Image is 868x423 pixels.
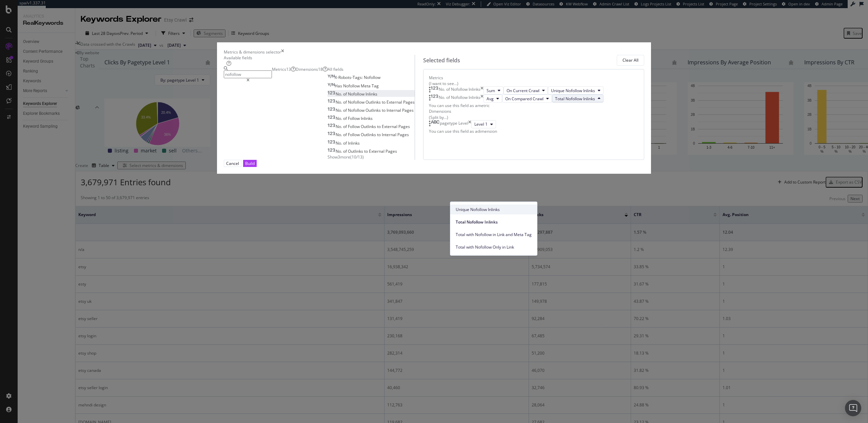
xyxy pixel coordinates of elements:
div: No. of Nofollow Inlinks [439,86,480,94]
span: ( 10 / 13 ) [350,154,364,160]
span: No. [336,115,343,121]
div: Available fields [224,55,415,61]
span: On Compared Crawl [505,96,544,102]
span: of [343,99,348,105]
div: Dimensions [296,66,328,72]
div: brand label [318,66,323,72]
div: (Split by...) [429,114,638,120]
span: Internal [387,107,402,113]
span: of [343,140,348,146]
span: External [387,99,403,105]
div: pagetype LeveltimesLevel 1 [429,120,638,128]
div: You can use this field as a metric [429,103,638,108]
span: Nofollow [348,107,366,113]
span: 18 [318,66,323,72]
span: Avg [487,96,494,102]
span: No. [336,99,343,105]
span: Outlinks [361,132,377,138]
span: Follow [348,132,361,138]
span: No. [336,124,343,129]
span: Tag [372,83,379,89]
span: Total with Nofollow Only in Link [456,244,532,250]
span: External [369,148,386,154]
div: Metrics [429,75,638,86]
span: Outlinks [348,148,364,154]
span: of [343,148,348,154]
div: Metrics [272,66,296,72]
div: You can use this field as a dimension [429,128,638,134]
button: On Compared Crawl [502,94,552,103]
div: Dimensions [429,108,638,120]
span: Total Nofollow Inlinks [555,96,595,102]
div: times [281,49,284,55]
span: Pages [386,148,397,154]
span: 13 [286,66,291,72]
span: to [377,124,382,129]
span: of [343,115,348,121]
div: brand label [286,66,291,72]
span: Unique Nofollow Inlinks [551,88,595,93]
span: Inlinks [361,115,373,121]
span: to [382,107,387,113]
span: Pages [397,132,409,138]
button: Sum [484,86,504,94]
button: Cancel [224,160,241,167]
div: Cancel [226,161,239,166]
div: Open Intercom Messenger [845,400,861,416]
button: Level 1 [471,120,496,128]
button: Build [243,160,257,167]
span: No. [336,140,343,146]
span: Inlinks [348,140,360,146]
span: Follow [348,115,361,121]
div: modal [217,42,651,174]
span: Pages [398,124,410,129]
button: On Current Crawl [504,86,548,94]
span: of [343,132,348,138]
button: Total Nofollow Inlinks [552,94,604,103]
span: Follow [348,124,361,129]
span: to [377,132,382,138]
span: of [343,91,348,97]
span: Outlinks [366,99,382,105]
div: No. of Nofollow InlinkstimesSumOn Current CrawlUnique Nofollow Inlinks [429,86,638,94]
span: to [382,99,387,105]
div: Clear All [623,57,638,63]
div: No. of Nofollow Inlinks [439,94,480,103]
span: of [343,107,348,113]
span: No. [336,107,343,113]
span: On Current Crawl [507,88,539,93]
span: Pages [403,99,415,105]
span: External [382,124,398,129]
span: Inlinks [366,91,377,97]
span: Nofollow [364,75,380,80]
div: All fields [328,66,415,72]
button: Clear All [617,55,644,66]
div: Build [245,161,255,166]
span: Level 1 [474,121,488,127]
div: (I want to see...) [429,81,638,86]
div: Metrics & dimensions selector [224,49,281,55]
span: Outlinks [361,124,377,129]
span: Meta [361,83,372,89]
span: of [343,124,348,129]
div: times [480,86,484,94]
span: Internal [382,132,397,138]
div: times [480,94,484,103]
div: Selected fields [423,57,460,64]
span: Nofollow [348,99,366,105]
span: Has [335,83,343,89]
span: to [364,148,369,154]
span: Total with Nofollow in Link and Meta Tag [456,232,532,238]
div: times [468,120,471,128]
button: Avg [484,94,502,103]
span: Unique Nofollow Inlinks [456,207,532,213]
span: X-Robots-Tags: [335,75,364,80]
span: Show 3 more [328,154,350,160]
input: Search by field name [224,70,272,78]
span: Total Nofollow Inlinks [456,219,532,225]
button: Unique Nofollow Inlinks [548,86,604,94]
span: Nofollow [348,91,366,97]
span: Outlinks [366,107,382,113]
div: No. of Nofollow InlinkstimesAvgOn Compared CrawlTotal Nofollow Inlinks [429,94,638,103]
span: Pages [402,107,414,113]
